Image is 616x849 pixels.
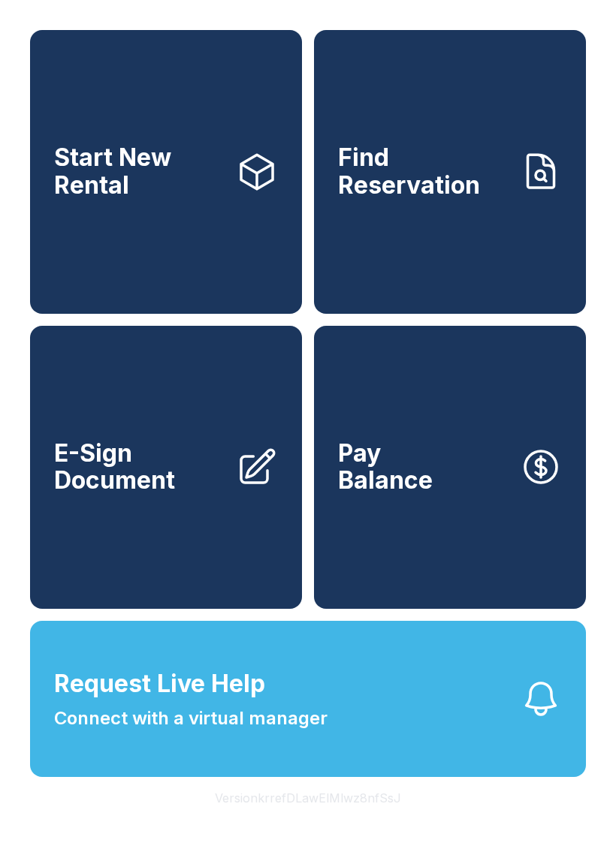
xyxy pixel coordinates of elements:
a: Start New Rental [30,30,302,314]
span: Request Live Help [54,666,265,702]
a: E-Sign Document [30,326,302,610]
span: Find Reservation [338,144,508,199]
span: Connect with a virtual manager [54,705,328,732]
span: Start New Rental [54,144,224,199]
a: Find Reservation [314,30,586,314]
span: E-Sign Document [54,440,224,495]
button: Request Live HelpConnect with a virtual manager [30,621,586,777]
span: Pay Balance [338,440,433,495]
button: VersionkrrefDLawElMlwz8nfSsJ [203,777,413,819]
button: PayBalance [314,326,586,610]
